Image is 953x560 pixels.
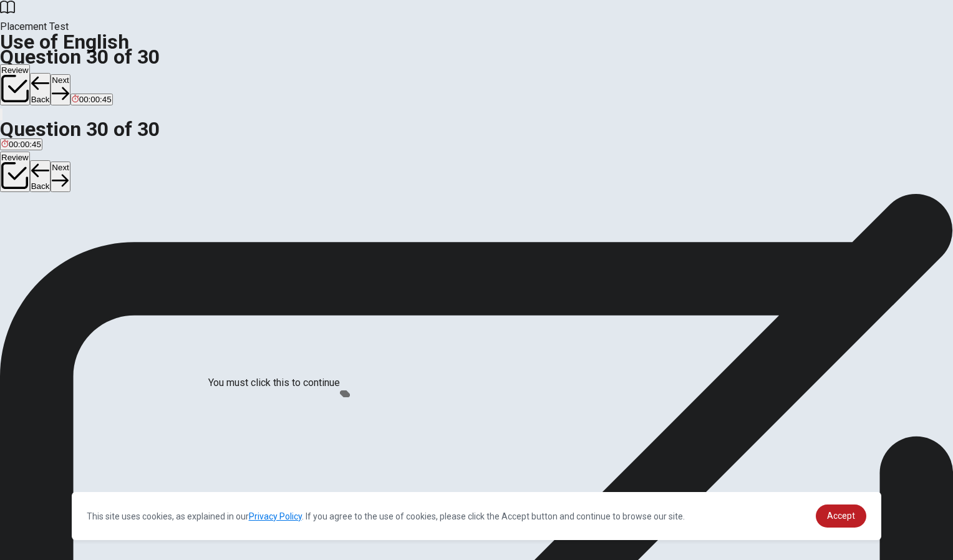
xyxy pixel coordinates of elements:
span: This site uses cookies, as explained in our . If you agree to the use of cookies, please click th... [87,511,685,521]
span: Accept [827,511,855,521]
div: You must click this to continue [208,375,340,390]
button: Back [30,160,51,193]
a: dismiss cookie message [816,504,866,528]
div: cookieconsent [72,492,882,540]
button: Back [30,73,51,105]
button: Next [51,74,70,105]
span: 00:00:45 [79,95,112,104]
a: Privacy Policy [249,511,302,521]
button: Next [51,162,70,192]
span: 00:00:45 [9,140,41,149]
